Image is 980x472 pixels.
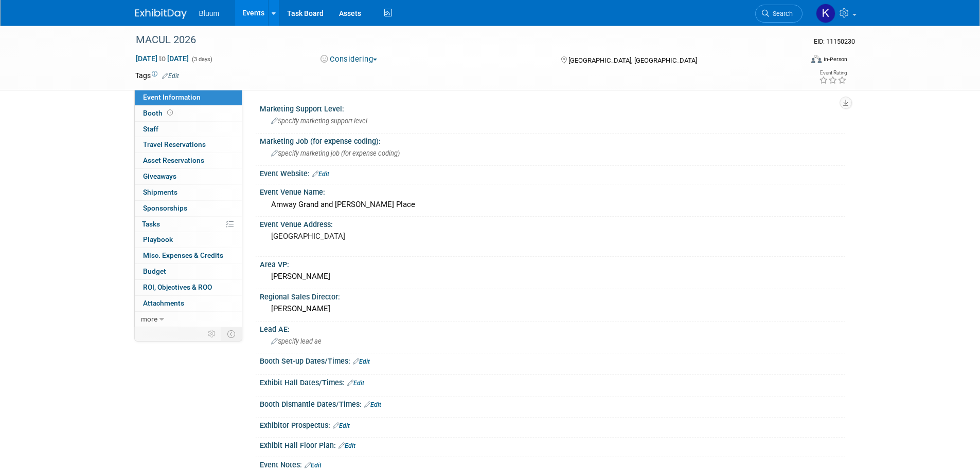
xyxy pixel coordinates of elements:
[755,5,803,23] a: Search
[268,269,838,285] div: [PERSON_NAME]
[165,109,175,117] span: Booth not reserved yet
[260,438,845,451] div: Exhibit Hall Floor Plan:
[268,301,838,317] div: [PERSON_NAME]
[157,54,167,63] span: to
[135,90,242,105] a: Event Information
[135,9,187,19] img: ExhibitDay
[333,422,350,429] a: Edit
[143,204,187,212] span: Sponsorships
[260,166,845,179] div: Event Website:
[221,327,242,341] td: Toggle Event Tabs
[135,54,189,63] span: [DATE] [DATE]
[317,54,381,65] button: Considering
[143,125,158,133] span: Staff
[260,134,845,146] div: Marketing Job (for expense coding):
[135,122,242,137] a: Staff
[260,457,845,470] div: Event Notes:
[271,149,400,157] span: Specify marketing job (for expense coding)
[135,106,242,121] a: Booth
[260,322,845,334] div: Lead AE:
[143,156,204,164] span: Asset Reservations
[305,462,322,469] a: Edit
[260,184,845,197] div: Event Venue Name:
[260,418,845,431] div: Exhibitor Prospectus:
[260,217,845,230] div: Event Venue Address:
[353,358,370,365] a: Edit
[271,232,492,241] pre: [GEOGRAPHIC_DATA]
[260,257,845,270] div: Area VP:
[769,10,793,17] span: Search
[199,9,220,17] span: Bluum
[742,53,848,69] div: Event Format
[142,220,160,228] span: Tasks
[143,235,173,243] span: Playbook
[143,140,206,148] span: Travel Reservations
[143,267,166,275] span: Budget
[260,101,845,114] div: Marketing Support Level:
[132,31,787,49] div: MACUL 2026
[143,283,212,291] span: ROI, Objectives & ROO
[143,251,223,259] span: Misc. Expenses & Credits
[271,117,367,125] span: Specify marketing support level
[135,185,242,200] a: Shipments
[823,55,847,63] div: In-Person
[260,375,845,388] div: Exhibit Hall Dates/Times:
[203,327,221,341] td: Personalize Event Tab Strip
[819,70,847,75] div: Event Rating
[135,264,242,279] a: Budget
[312,171,329,178] a: Edit
[135,201,242,216] a: Sponsorships
[135,280,242,295] a: ROI, Objectives & ROO
[135,248,242,263] a: Misc. Expenses & Credits
[135,312,242,327] a: more
[143,172,176,180] span: Giveaways
[347,380,364,387] a: Edit
[811,55,822,63] img: Format-Inperson.png
[135,70,179,81] td: Tags
[814,37,855,45] span: Event ID: 11150230
[260,397,845,410] div: Booth Dismantle Dates/Times:
[260,289,845,302] div: Regional Sales Director:
[162,72,179,80] a: Edit
[135,169,242,184] a: Giveaways
[135,296,242,311] a: Attachments
[143,188,177,196] span: Shipments
[191,56,212,63] span: (3 days)
[816,4,835,23] img: Kellie Noller
[143,299,184,307] span: Attachments
[338,442,355,449] a: Edit
[260,353,845,367] div: Booth Set-up Dates/Times:
[135,137,242,153] a: Travel Reservations
[364,401,381,408] a: Edit
[135,232,242,248] a: Playbook
[141,315,157,323] span: more
[271,337,322,345] span: Specify lead ae
[135,217,242,232] a: Tasks
[568,56,697,64] span: [GEOGRAPHIC_DATA], [GEOGRAPHIC_DATA]
[143,93,201,101] span: Event Information
[135,153,242,168] a: Asset Reservations
[268,197,838,213] div: Amway Grand and [PERSON_NAME] Place
[143,109,175,117] span: Booth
